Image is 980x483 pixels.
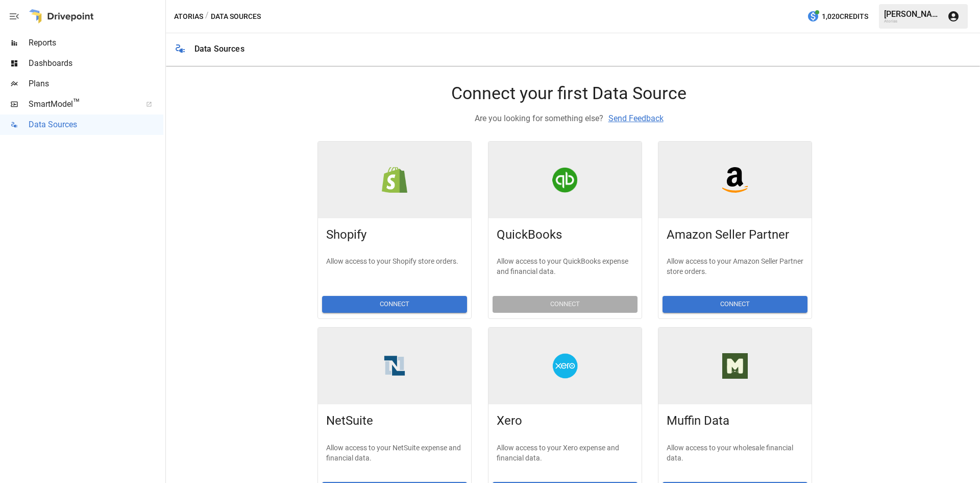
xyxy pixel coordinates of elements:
[73,97,80,109] span: ™
[722,353,748,379] div: Muffin Data
[884,19,941,24] div: Atorias
[667,226,803,252] div: Amazon Seller Partner
[497,226,633,252] div: QuickBooks
[497,256,633,282] p: Allow access to your QuickBooks expense and financial data.
[194,44,244,54] div: Data Sources
[29,78,163,90] span: Plans
[497,412,633,438] div: Xero
[667,256,803,282] p: Allow access to your Amazon Seller Partner store orders.
[667,443,803,468] p: Allow access to your wholesale financial data.
[326,226,463,252] div: Shopify
[822,10,868,23] span: 1,020 Credits
[663,296,807,313] button: Connect
[29,57,163,70] span: Dashboards
[475,112,664,125] p: Are you looking for something else?
[497,443,633,468] p: Allow access to your Xero expense and financial data.
[29,119,163,131] span: Data Sources
[451,83,687,104] h4: Connect your first Data Source
[29,37,163,49] span: Reports
[493,296,638,313] button: Connect
[803,7,872,26] button: 1,020Credits
[722,167,748,193] div: Amazon Seller Partner
[603,113,664,123] span: Send Feedback
[326,256,463,282] p: Allow access to your Shopify store orders.
[667,412,803,438] div: Muffin Data
[174,10,203,23] button: Atorias
[326,443,463,468] p: Allow access to your NetSuite expense and financial data.
[552,353,578,379] div: Xero
[29,98,135,110] span: SmartModel
[552,167,578,193] div: QuickBooks
[382,353,407,379] div: NetSuite
[322,296,467,313] button: Connect
[884,9,941,19] div: [PERSON_NAME]
[382,167,407,193] div: Shopify
[205,10,209,23] div: /
[326,412,463,438] div: NetSuite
